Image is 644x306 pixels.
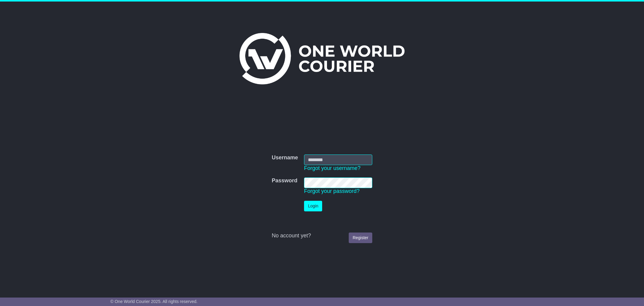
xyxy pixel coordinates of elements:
[272,177,297,184] label: Password
[239,33,404,84] img: One World
[304,165,360,171] a: Forgot your username?
[349,233,372,243] a: Register
[272,233,372,239] div: No account yet?
[304,188,360,194] a: Forgot your password?
[111,299,198,304] span: © One World Courier 2025. All rights reserved.
[272,155,298,161] label: Username
[304,201,322,211] button: Login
